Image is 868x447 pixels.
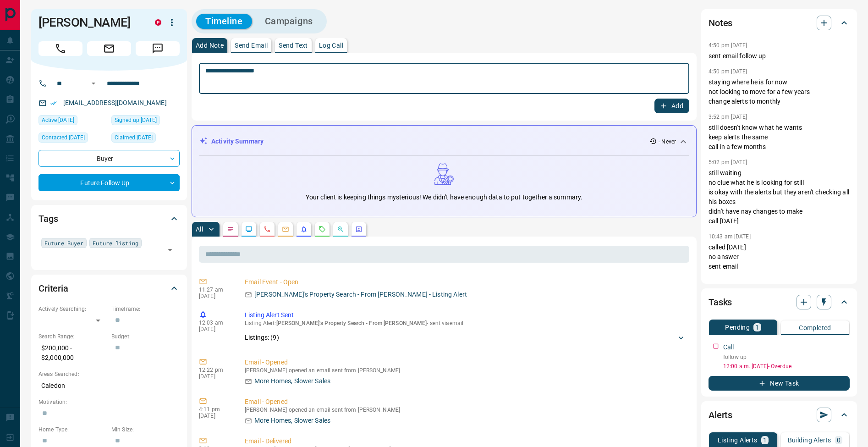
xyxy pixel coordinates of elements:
p: 10:43 am [DATE] [709,233,751,240]
button: Add [654,99,689,113]
p: still doesn't know what he wants keep alerts the same call in a few months [709,123,850,152]
p: Add Note [196,42,224,49]
span: [PERSON_NAME]'s Property Search - From [PERSON_NAME] [276,320,427,326]
p: sent email follow up [709,51,850,61]
p: [PERSON_NAME] opened an email sent from [PERSON_NAME] [245,367,686,374]
p: Send Email [235,42,268,49]
button: New Task [709,376,850,391]
p: Email - Delivered [245,436,686,446]
p: Min Size: [111,425,180,434]
svg: Calls [264,226,271,233]
p: Email Event - Open [245,277,686,287]
div: Tue Jan 30 2024 [111,132,180,145]
svg: Emails [282,226,289,233]
a: [EMAIL_ADDRESS][DOMAIN_NAME] [63,99,167,106]
svg: Notes [227,226,234,233]
p: More Homes, Slower Sales [254,376,330,386]
p: Listing Alert Sent [245,310,686,320]
button: Open [164,243,176,256]
p: [DATE] [199,293,231,299]
p: 0 [837,437,841,443]
h2: Notes [709,16,732,30]
div: Thu May 09 2024 [38,132,107,145]
button: Timeline [196,14,252,29]
div: Buyer [38,150,180,167]
div: property.ca [155,19,161,26]
p: More Homes, Slower Sales [254,416,330,425]
p: All [196,226,203,232]
p: 4:50 pm [DATE] [709,42,747,49]
p: Completed [799,325,831,331]
p: staying where he is for now not looking to move for a few years change alerts to monthly [709,77,850,106]
svg: Email Verified [50,100,57,106]
p: Pending [725,324,750,331]
span: Signed up [DATE] [115,116,157,125]
p: Budget: [111,332,180,341]
span: Future listing [93,238,138,248]
p: 11:27 am [199,287,231,293]
div: Notes [709,12,850,34]
h2: Tags [38,211,58,226]
p: Log Call [319,42,343,49]
p: Search Range: [38,332,107,341]
svg: Listing Alerts [300,226,308,233]
h1: [PERSON_NAME] [38,15,141,30]
div: Criteria [38,277,180,299]
p: 3:52 pm [DATE] [709,114,747,120]
p: called [DATE] no answer sent email [709,243,850,271]
span: Call [38,41,82,56]
div: Tasks [709,291,850,313]
span: Claimed [DATE] [115,133,153,142]
p: [PERSON_NAME]'s Property Search - From [PERSON_NAME] - Listing Alert [254,290,467,299]
div: Alerts [709,404,850,426]
p: Email - Opened [245,358,686,367]
h2: Criteria [38,281,68,296]
p: Listing Alert : - sent via email [245,320,686,326]
button: Open [88,78,99,89]
span: Email [87,41,131,56]
h2: Tasks [709,295,732,309]
p: $200,000 - $2,000,000 [38,341,107,365]
svg: Lead Browsing Activity [245,226,253,233]
span: Message [136,41,180,56]
p: Actively Searching: [38,305,107,313]
p: Caledon [38,378,180,393]
p: [PERSON_NAME] opened an email sent from [PERSON_NAME] [245,407,686,413]
div: Activity Summary- Never [199,133,689,150]
p: Activity Summary [211,137,264,146]
p: [DATE] [199,413,231,419]
svg: Agent Actions [355,226,363,233]
p: Timeframe: [111,305,180,313]
p: 1 [755,324,759,331]
p: 5:02 pm [DATE] [709,159,747,166]
div: Listings: (9) [245,329,686,346]
p: 12:22 pm [199,367,231,373]
div: Sun Oct 06 2024 [38,115,107,128]
p: 4:50 pm [DATE] [709,68,747,75]
button: Campaigns [256,14,322,29]
p: Your client is keeping things mysterious! We didn't have enough data to put together a summary. [306,193,582,202]
p: - Never [659,138,676,146]
p: 12:03 am [199,320,231,326]
p: 1 [763,437,767,443]
p: Motivation: [38,398,180,406]
div: Wed Aug 18 2021 [111,115,180,128]
div: Future Follow Up [38,174,180,191]
p: follow up [723,353,850,361]
p: 4:11 pm [199,406,231,413]
span: Future Buyer [44,238,83,248]
p: Email - Opened [245,397,686,407]
span: Active [DATE] [42,116,74,125]
p: still waiting no clue what he is looking for still is okay with the alerts but they aren't checki... [709,168,850,226]
p: Listing Alerts [718,437,758,443]
p: Call [723,342,734,352]
p: Send Text [279,42,308,49]
p: Building Alerts [788,437,831,443]
div: Tags [38,208,180,230]
p: [DATE] [199,326,231,332]
svg: Opportunities [337,226,344,233]
p: Home Type: [38,425,107,434]
p: Areas Searched: [38,370,180,378]
p: [DATE] [199,373,231,380]
span: Contacted [DATE] [42,133,85,142]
